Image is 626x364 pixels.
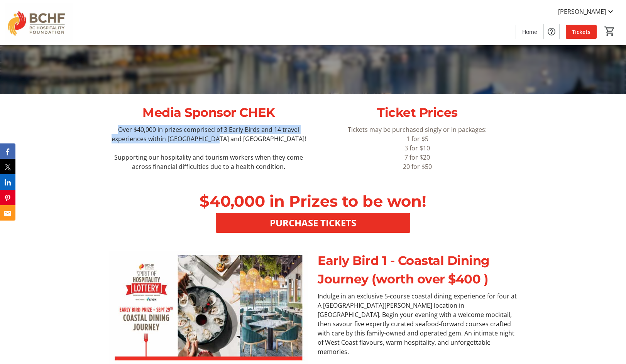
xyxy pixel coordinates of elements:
span: [PERSON_NAME] [558,7,606,16]
span: 7 for $20 [404,153,430,162]
span: 3 for $10 [404,144,430,152]
span: 20 for $50 [403,162,432,171]
span: Home [522,28,537,36]
span: PURCHASE TICKETS [270,216,356,230]
p: Indulge in an exclusive 5-course coastal dining experience for four at A [GEOGRAPHIC_DATA][PERSON... [318,292,517,356]
button: Cart [603,24,617,38]
img: undefined [109,251,308,364]
p: Early Bird 1 - Coastal Dining Journey (worth over $400 ) [318,251,517,288]
span: 1 for $5 [406,135,428,143]
a: Tickets [566,25,597,39]
button: [PERSON_NAME] [552,5,621,18]
p: $40,000 in Prizes to be won! [113,190,512,213]
span: Tickets may be purchased singly or in packages: [348,125,487,134]
button: PURCHASE TICKETS [216,213,411,233]
p: Supporting our hospitality and tourism workers when they come across financial difficulties due t... [109,153,308,171]
span: Tickets [572,28,590,36]
img: BC Hospitality Foundation's Logo [5,3,73,42]
p: Media Sponsor CHEK [109,103,308,122]
p: Over $40,000 in prizes comprised of 3 Early Birds and 14 travel experiences within [GEOGRAPHIC_DA... [109,125,308,143]
p: Ticket Prices [318,103,517,122]
button: Help [544,24,559,39]
a: Home [516,25,543,39]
